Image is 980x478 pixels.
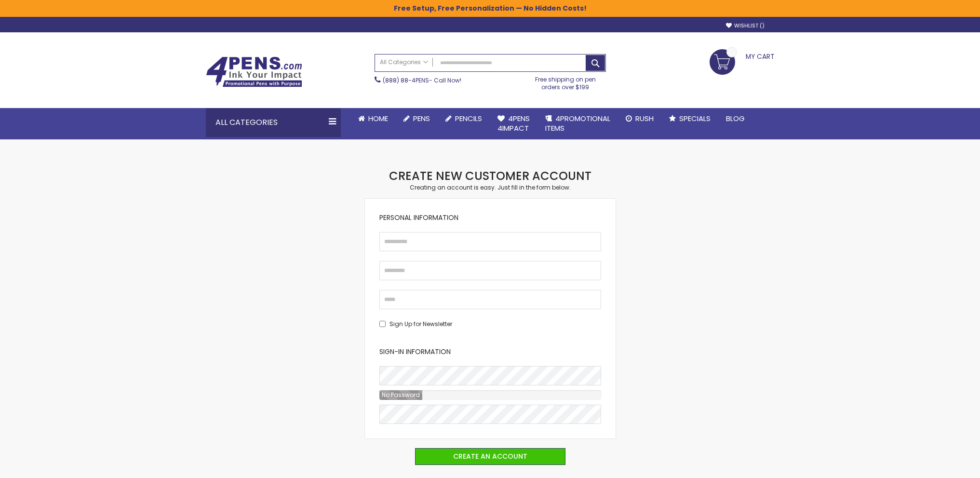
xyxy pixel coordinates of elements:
span: - Call Now! [383,76,461,84]
a: (888) 88-4PENS [383,76,429,84]
span: All Categories [380,58,428,66]
a: Wishlist [726,22,765,29]
span: No Password [379,391,422,399]
span: Home [368,113,388,123]
a: 4PROMOTIONALITEMS [537,108,618,139]
a: Rush [618,108,661,129]
span: Sign Up for Newsletter [389,320,452,328]
div: Free shipping on pen orders over $199 [525,72,606,91]
div: Password Strength: [379,390,422,400]
div: All Categories [206,108,341,137]
div: Creating an account is easy. Just fill in the form below. [365,184,616,191]
a: 4Pens4impact [490,108,537,139]
button: Create an Account [415,448,565,465]
a: Home [350,108,396,129]
span: Sign-in Information [379,347,451,356]
a: Pens [396,108,438,129]
a: Blog [718,108,752,129]
span: Create an Account [453,451,527,461]
span: Rush [635,113,654,123]
strong: Create New Customer Account [389,168,591,184]
img: 4Pens Custom Pens and Promotional Products [206,56,302,87]
span: Pencils [455,113,482,123]
span: 4PROMOTIONAL ITEMS [545,113,610,133]
span: Specials [679,113,711,123]
span: Personal Information [379,213,458,222]
span: Pens [413,113,430,123]
a: Specials [661,108,718,129]
span: Blog [726,113,745,123]
span: 4Pens 4impact [497,113,530,133]
a: All Categories [375,55,433,70]
a: Pencils [438,108,490,129]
